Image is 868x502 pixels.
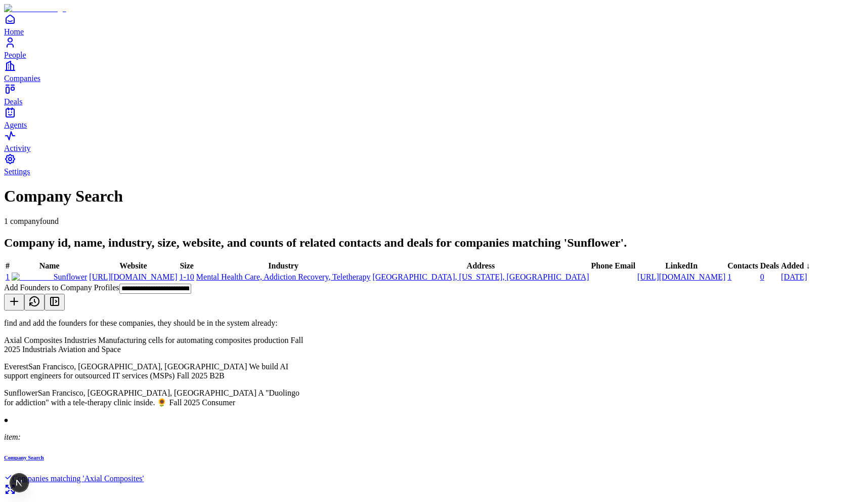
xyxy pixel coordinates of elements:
a: 1 [727,273,731,281]
div: Industry [196,261,371,271]
div: Added ↓ [781,261,810,271]
a: [URL][DOMAIN_NAME] [637,273,725,281]
div: Website [89,261,177,271]
span: Companies [4,74,40,83]
a: Settings [4,153,864,176]
p: Axial Composites Industries Manufacturing cells for automating composites production Fall 2025 In... [4,336,308,354]
a: 1-10 [180,273,194,281]
a: Mental Health Care, Addiction Recovery, Teletherapy [196,273,371,281]
p: EverestSan Francisco, [GEOGRAPHIC_DATA], [GEOGRAPHIC_DATA] We build AI support engineers for outs... [4,362,308,380]
div: Phone [591,261,613,271]
a: Deals [4,83,864,106]
button: New conversation [4,294,24,311]
span: Home [4,27,24,36]
i: item: [4,433,21,441]
p: SunflowerSan Francisco, [GEOGRAPHIC_DATA], [GEOGRAPHIC_DATA] A "Duolingo for addiction" with a te... [4,389,308,407]
button: View history [24,294,45,311]
a: [URL][DOMAIN_NAME] [89,273,177,281]
a: 1 [6,273,10,281]
a: Activity [4,130,864,152]
span: Agents [4,121,27,129]
h1: Company Search [4,187,864,206]
span: Add Founders to Company Profiles [4,283,119,292]
div: Contacts [727,261,758,271]
div: Email [615,261,635,271]
div: # [6,261,10,271]
a: People [4,36,864,59]
a: SunflowerSunflower [12,273,87,282]
a: [DATE] [781,273,807,281]
h2: Company id, name, industry, size, website, and counts of related contacts and deals for companies... [4,236,864,250]
div: Deals [760,261,779,271]
p: 1 company found [4,217,864,226]
p: find and add the founders for these companies, they should be in the system already: [4,319,308,328]
div: LinkedIn [637,261,725,271]
h6: Company Search [4,454,308,460]
span: People [4,51,26,59]
div: Address [372,261,589,271]
img: Sunflower [12,273,54,282]
a: 0 [760,273,764,281]
a: Home [4,13,864,36]
button: Toggle sidebar [45,294,65,311]
a: Companies [4,60,864,83]
span: Deals [4,97,22,106]
a: Agents [4,106,864,129]
span: Companies matching 'Axial Composites' [12,474,144,483]
div: Size [180,261,194,271]
div: Name [12,261,87,271]
a: [GEOGRAPHIC_DATA], [US_STATE], [GEOGRAPHIC_DATA] [372,273,589,281]
img: Item Brain Logo [4,4,66,13]
span: Activity [4,144,30,152]
span: Sunflower [54,273,88,281]
span: Settings [4,167,30,176]
a: Company SearchCompanies matching 'Axial Composites' [4,454,308,497]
